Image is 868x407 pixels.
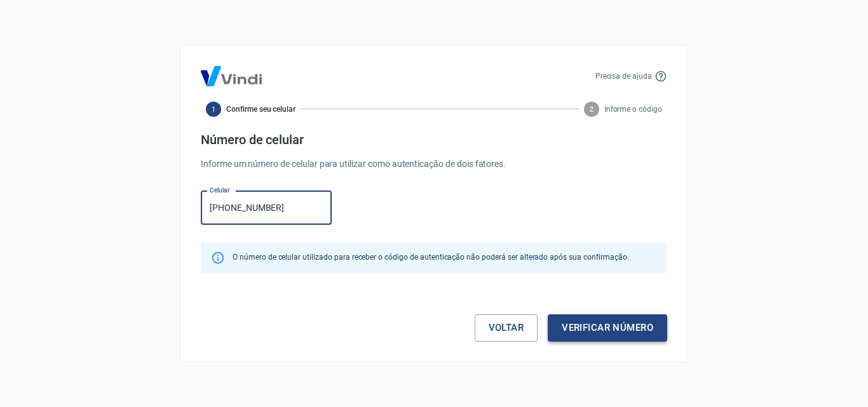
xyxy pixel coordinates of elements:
img: Logo Vind [201,66,262,86]
span: Informe o código [604,103,662,115]
h4: Número de celular [201,132,667,147]
text: 2 [590,105,593,113]
text: 1 [212,105,215,113]
span: Confirme seu celular [226,103,295,115]
p: Informe um número de celular para utilizar como autenticação de dois fatores. [201,157,667,171]
div: O número de celular utilizado para receber o código de autenticação não poderá ser alterado após ... [233,246,628,269]
button: Verificar número [548,314,667,341]
p: Precisa de ajuda [595,70,652,82]
a: Voltar [475,314,538,341]
label: Celular [210,185,230,195]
